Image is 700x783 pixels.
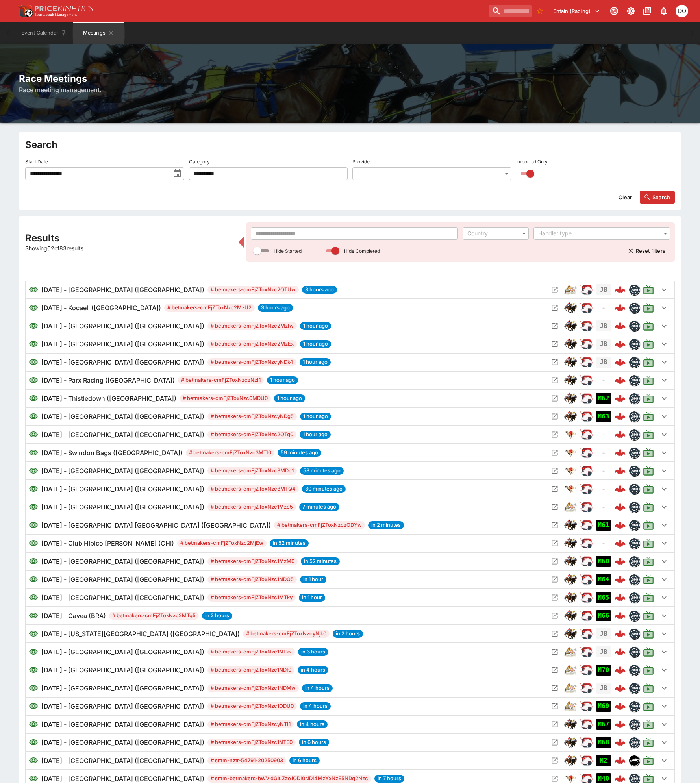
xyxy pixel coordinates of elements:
[564,754,577,767] img: horse_racing.png
[580,628,593,640] img: racing.png
[643,357,654,368] svg: Live
[41,285,204,294] h6: [DATE] - [GEOGRAPHIC_DATA] ([GEOGRAPHIC_DATA])
[615,447,626,458] img: logo-cerberus--red.svg
[29,394,38,403] svg: Visible
[564,501,577,513] img: harness_racing.png
[615,538,626,549] img: logo-cerberus--red.svg
[548,718,561,731] button: Open Meeting
[580,283,593,296] img: racing.png
[41,502,204,512] h6: [DATE] - [GEOGRAPHIC_DATA] ([GEOGRAPHIC_DATA])
[580,718,593,731] img: racing.png
[615,701,626,712] img: logo-cerberus--red.svg
[629,465,640,476] div: betmakers
[580,283,593,296] div: ParallelRacing Handler
[615,628,626,639] img: logo-cerberus--red.svg
[368,521,404,529] span: in 2 minutes
[25,158,48,165] p: Start Date
[300,358,331,366] span: 1 hour ago
[17,22,72,44] button: Event Calendar
[629,375,639,385] img: betmakers.png
[580,410,593,423] div: ParallelRacing Handler
[548,283,561,296] button: Open Meeting
[564,446,577,459] div: greyhound_racing
[489,5,532,17] input: search
[596,357,611,368] div: Jetbet not yet mapped
[596,447,611,458] div: No Jetbet
[564,646,577,658] img: harness_racing.png
[564,392,577,405] div: horse_racing
[580,338,593,350] div: ParallelRacing Handler
[580,392,593,405] img: racing.png
[564,664,577,676] img: harness_racing.png
[643,447,654,458] svg: Live
[580,302,593,314] div: ParallelRacing Handler
[596,483,611,494] div: No Jetbet
[302,286,337,294] span: 3 hours ago
[564,392,577,405] img: horse_racing.png
[299,503,339,511] span: 7 minutes ago
[580,392,593,405] div: ParallelRacing Handler
[533,5,546,17] button: No Bookmarks
[29,430,38,439] svg: Visible
[29,466,38,476] svg: Visible
[564,483,577,495] div: greyhound_racing
[629,321,639,331] img: betmakers.png
[580,428,593,441] div: ParallelRacing Handler
[643,520,654,531] svg: Live
[548,374,561,387] button: Open Meeting
[548,573,561,586] button: Open Meeting
[657,4,671,18] button: Notifications
[300,413,331,420] span: 1 hour ago
[629,701,639,711] img: betmakers.png
[548,356,561,368] button: Open Meeting
[629,556,639,566] img: betmakers.png
[643,483,654,494] svg: Live
[643,302,654,313] svg: Live
[564,519,577,531] img: horse_racing.png
[643,320,654,331] svg: Live
[580,465,593,477] img: racing.png
[189,158,210,165] p: Category
[580,483,593,495] div: ParallelRacing Handler
[623,244,670,257] button: Reset filters
[607,4,621,18] button: Connected to PK
[615,357,626,368] img: logo-cerberus--red.svg
[548,555,561,568] button: Open Meeting
[580,356,593,368] img: racing.png
[564,591,577,604] img: horse_racing.png
[580,446,593,459] div: ParallelRacing Handler
[29,303,38,313] svg: Visible
[300,340,331,348] span: 1 hour ago
[643,375,654,386] svg: Live
[564,718,577,731] img: horse_racing.png
[676,5,688,17] div: Daniel Olerenshaw
[548,302,561,314] button: Open Meeting
[29,448,38,457] svg: Visible
[580,754,593,767] img: racing.png
[643,411,654,422] svg: Live
[29,321,38,331] svg: Visible
[344,248,380,254] p: Hide Completed
[629,285,639,295] img: betmakers.png
[29,520,38,530] svg: Visible
[548,501,561,513] button: Open Meeting
[643,429,654,440] svg: Live
[29,412,38,421] svg: Visible
[615,302,626,313] img: logo-cerberus--red.svg
[548,446,561,459] button: Open Meeting
[629,719,639,729] img: betmakers.png
[580,446,593,459] img: racing.png
[564,682,577,694] img: harness_racing.png
[267,376,298,384] span: 1 hour ago
[629,484,639,494] img: betmakers.png
[629,357,639,367] img: betmakers.png
[643,393,654,404] svg: Live
[640,4,654,18] button: Documentation
[538,230,657,237] div: Handler type
[35,13,77,17] img: Sportsbook Management
[17,3,33,19] img: PriceKinetics Logo
[615,574,626,585] img: logo-cerberus--red.svg
[580,573,593,586] img: racing.png
[41,321,204,331] h6: [DATE] - [GEOGRAPHIC_DATA] ([GEOGRAPHIC_DATA])
[580,682,593,694] img: racing.png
